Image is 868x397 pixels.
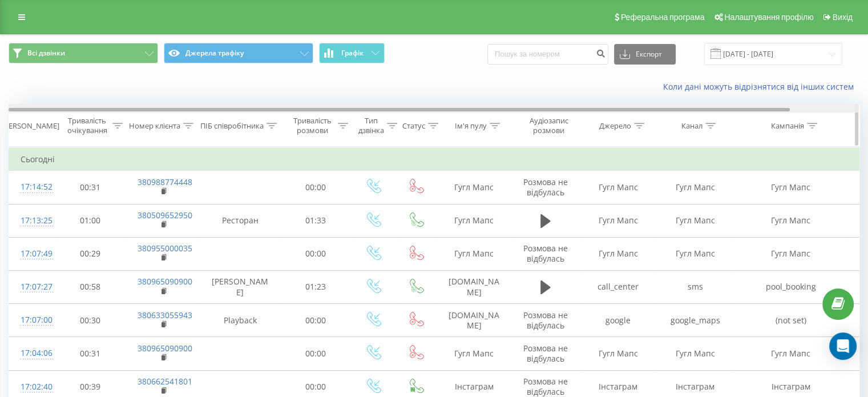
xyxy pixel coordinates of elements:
div: 17:07:27 [21,276,43,298]
td: 00:58 [55,270,126,303]
td: Гугл Мапс [734,237,848,270]
a: 380965090900 [138,343,192,354]
td: Гугл Мапс [580,171,657,204]
td: Гугл Мапс [734,337,848,370]
div: Open Intercom Messenger [829,332,857,360]
div: Канал [681,121,703,131]
div: 17:14:52 [21,176,43,198]
span: Вихід [833,13,853,22]
span: Розмова не відбулась [523,310,568,331]
a: 380662541801 [138,376,192,387]
div: Статус [402,121,425,131]
span: Налаштування профілю [724,13,813,22]
button: Джерела трафіку [164,43,313,63]
td: Гугл Мапс [734,171,848,204]
button: Графік [319,43,385,63]
td: pool_booking [734,270,848,303]
td: Гугл Мапс [734,204,848,237]
td: 01:00 [55,204,126,237]
td: [DOMAIN_NAME] [437,270,511,303]
td: 00:31 [55,337,126,370]
div: Кампанія [771,121,804,131]
div: 17:07:00 [21,309,43,331]
span: Розмова не відбулась [523,376,568,397]
td: Гугл Мапс [437,204,511,237]
a: 380633055943 [138,310,192,320]
td: 01:23 [280,270,352,303]
span: Розмова не відбулась [523,343,568,364]
td: 00:29 [55,237,126,270]
div: Номер клієнта [129,121,180,131]
span: Розмова не відбулась [523,177,568,198]
td: Гугл Мапс [437,337,511,370]
span: Графік [341,49,364,57]
td: 00:00 [280,237,352,270]
a: 380955000035 [138,243,192,254]
td: [PERSON_NAME] [200,270,280,303]
td: Гугл Мапс [657,171,734,204]
td: Гугл Мапс [580,237,657,270]
div: ПІБ співробітника [200,121,264,131]
div: 17:07:49 [21,243,43,265]
a: 380509652950 [138,210,192,220]
a: 380965090900 [138,276,192,287]
a: 380988774448 [138,177,192,187]
td: google [580,304,657,337]
td: [DOMAIN_NAME] [437,304,511,337]
span: Всі дзвінки [27,49,65,58]
div: 17:04:06 [21,342,43,364]
td: Гугл Мапс [437,171,511,204]
div: Тривалість розмови [290,116,335,135]
button: Експорт [614,44,676,65]
span: Реферальна програма [621,13,705,22]
td: sms [657,270,734,303]
td: Гугл Мапс [437,237,511,270]
td: Ресторан [200,204,280,237]
td: call_center [580,270,657,303]
div: Тип дзвінка [358,116,384,135]
td: 00:00 [280,304,352,337]
td: Гугл Мапс [657,337,734,370]
td: Гугл Мапс [657,237,734,270]
td: 00:31 [55,171,126,204]
button: Всі дзвінки [9,43,158,63]
td: 00:00 [280,171,352,204]
td: 00:30 [55,304,126,337]
div: [PERSON_NAME] [2,121,59,131]
td: Гугл Мапс [657,204,734,237]
div: Ім'я пулу [455,121,487,131]
td: 01:33 [280,204,352,237]
div: Аудіозапис розмови [521,116,576,135]
input: Пошук за номером [487,44,608,65]
div: Тривалість очікування [64,116,110,135]
div: Джерело [599,121,631,131]
td: 00:00 [280,337,352,370]
a: Коли дані можуть відрізнятися вiд інших систем [663,81,859,92]
td: (not set) [734,304,848,337]
span: Розмова не відбулась [523,243,568,264]
td: google_maps [657,304,734,337]
td: Playback [200,304,280,337]
div: 17:13:25 [21,210,43,232]
td: Гугл Мапс [580,204,657,237]
td: Гугл Мапс [580,337,657,370]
